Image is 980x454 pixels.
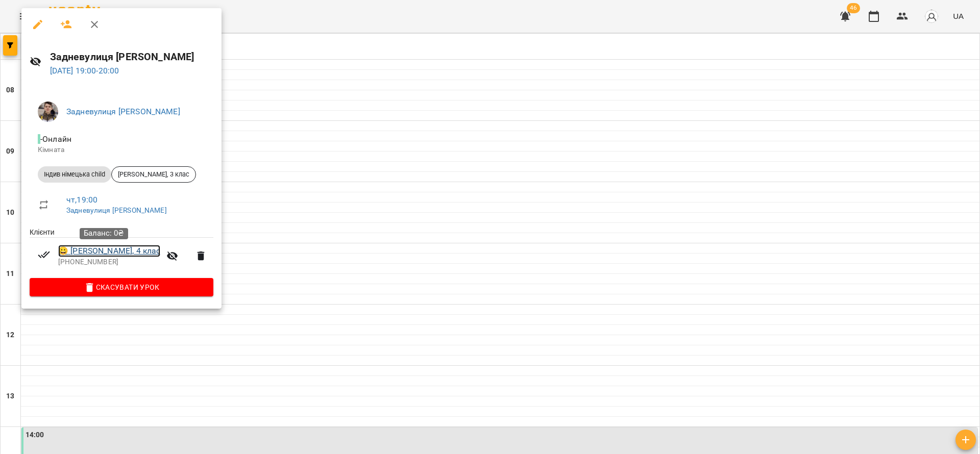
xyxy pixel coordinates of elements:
p: Кімната [38,145,205,155]
span: - Онлайн [38,134,73,144]
img: fc1e08aabc335e9c0945016fe01e34a0.jpg [38,102,58,122]
p: [PHONE_NUMBER] [58,257,160,267]
ul: Клієнти [30,227,213,278]
span: Індив німецька child [38,170,111,179]
button: Скасувати Урок [30,278,213,296]
div: [PERSON_NAME], 3 клас [111,166,196,183]
a: чт , 19:00 [66,195,97,205]
span: Баланс: 0₴ [84,229,124,238]
span: [PERSON_NAME], 3 клас [112,170,195,179]
span: Скасувати Урок [38,281,205,293]
a: Задневулиця [PERSON_NAME] [66,206,167,214]
a: 😀 [PERSON_NAME], 4 клас [58,245,160,257]
svg: Візит сплачено [38,248,50,261]
a: [DATE] 19:00-20:00 [50,66,119,75]
h6: Задневулиця [PERSON_NAME] [50,49,213,65]
a: Задневулиця [PERSON_NAME] [66,107,180,116]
